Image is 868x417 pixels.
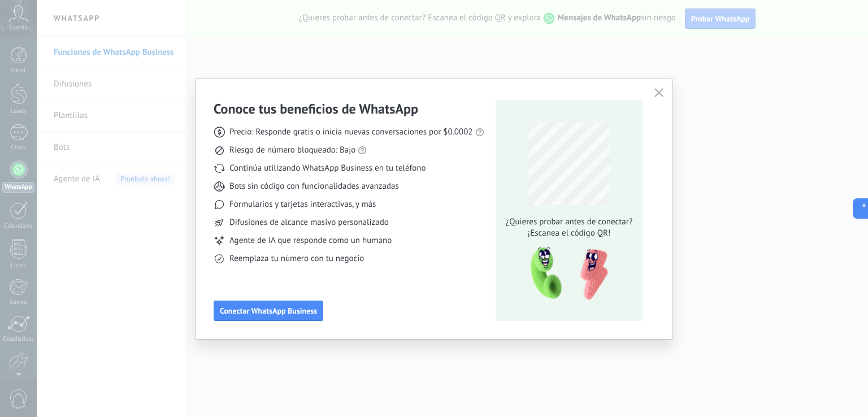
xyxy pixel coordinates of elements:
span: Continúa utilizando WhatsApp Business en tu teléfono [229,163,426,174]
span: Difusiones de alcance masivo personalizado [229,217,389,228]
span: Precio: Responde gratis o inicia nuevas conversaciones por $0.0002 [229,127,473,138]
span: Bots sin código con funcionalidades avanzadas [229,181,399,192]
button: Conectar WhatsApp Business [214,301,323,321]
span: ¡Escanea el código QR! [502,228,636,239]
img: qr-pic-1x.png [521,244,610,304]
span: Agente de IA que responde como un humano [229,235,392,246]
span: Reemplaza tu número con tu negocio [229,253,364,264]
span: Conectar WhatsApp Business [220,307,317,315]
span: Formularios y tarjetas interactivas, y más [229,199,376,210]
span: ¿Quieres probar antes de conectar? [502,216,636,228]
h3: Conoce tus beneficios de WhatsApp [214,100,418,118]
span: Riesgo de número bloqueado: Bajo [229,145,355,156]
